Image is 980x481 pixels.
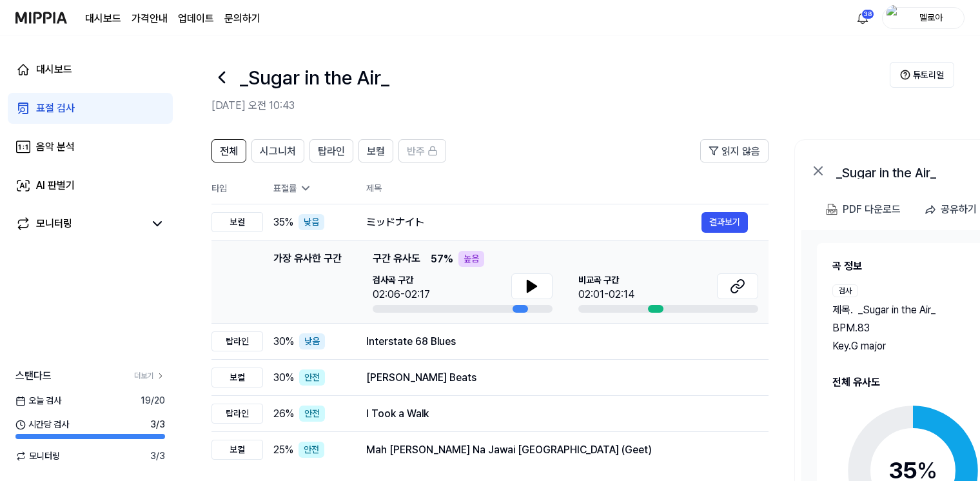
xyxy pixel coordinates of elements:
[15,394,61,407] span: 오늘 검사
[366,442,748,458] div: Mah [PERSON_NAME] Na Jawai [GEOGRAPHIC_DATA] (Geet)
[318,144,345,159] span: 탑라인
[211,139,246,162] button: 전체
[858,302,936,318] span: _Sugar in the Air_
[211,404,263,424] div: 탑라인
[398,139,446,162] button: 반주
[852,8,873,28] button: 알림38
[366,215,701,230] div: ミッドナイト
[211,368,263,388] div: 보컬
[15,216,144,231] a: 모니터링
[224,11,260,26] a: 문의하기
[8,170,173,201] a: AI 판별기
[309,139,353,162] button: 탑라인
[8,93,173,124] a: 표절 검사
[273,251,342,313] div: 가장 유사한 구간
[823,197,903,222] button: PDF 다운로드
[36,139,75,155] div: 음악 분석
[251,139,304,162] button: 시그니처
[701,212,748,233] button: 결과보기
[273,406,294,422] span: 26 %
[141,394,165,407] span: 19 / 20
[366,334,748,349] div: Interstate 68 Blues
[887,5,902,31] img: profile
[843,201,901,218] div: PDF 다운로드
[721,144,760,159] span: 읽지 않음
[832,302,853,318] span: 제목 .
[85,11,121,26] a: 대시보드
[273,215,293,230] span: 35 %
[373,273,430,287] span: 검사곡 구간
[373,251,420,267] span: 구간 유사도
[15,449,60,463] span: 모니터링
[882,7,965,29] button: profile멜로아
[220,144,238,159] span: 전체
[578,287,634,302] div: 02:01-02:14
[273,442,293,458] span: 25 %
[358,139,393,162] button: 보컬
[906,10,956,25] div: 멜로아
[861,9,874,19] div: 38
[367,144,385,159] span: 보컬
[15,368,52,384] span: 스탠다드
[366,370,748,386] div: [PERSON_NAME] Beats
[890,62,954,88] button: 튜토리얼
[855,10,870,26] img: 알림
[299,214,324,230] div: 낮음
[299,369,325,386] div: 안전
[900,70,910,80] img: Help
[150,449,165,463] span: 3 / 3
[36,178,75,193] div: AI 판별기
[150,418,165,431] span: 3 / 3
[211,440,263,460] div: 보컬
[578,273,634,287] span: 비교곡 구간
[240,63,389,92] h1: _Sugar in the Air_
[373,287,430,302] div: 02:06-02:17
[273,370,294,386] span: 30 %
[826,204,838,215] img: PDF Download
[8,54,173,85] a: 대시보드
[299,406,325,422] div: 안전
[832,284,858,297] div: 검사
[178,11,214,26] a: 업데이트
[260,144,296,159] span: 시그니처
[211,331,263,351] div: 탑라인
[36,101,75,116] div: 표절 검사
[273,182,346,195] div: 표절률
[132,11,168,26] button: 가격안내
[36,62,72,77] div: 대시보드
[407,144,425,159] span: 반주
[700,139,769,162] button: 읽지 않음
[366,406,748,422] div: I Took a Walk
[299,442,324,458] div: 안전
[8,132,173,162] a: 음악 분석
[299,333,325,349] div: 낮음
[211,212,263,232] div: 보컬
[366,173,769,204] th: 제목
[273,334,294,349] span: 30 %
[36,216,72,231] div: 모니터링
[211,173,263,204] th: 타입
[431,251,453,267] span: 57 %
[941,201,977,218] div: 공유하기
[458,251,484,267] div: 높음
[15,418,69,431] span: 시간당 검사
[134,370,165,382] a: 더보기
[211,98,890,113] h2: [DATE] 오전 10:43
